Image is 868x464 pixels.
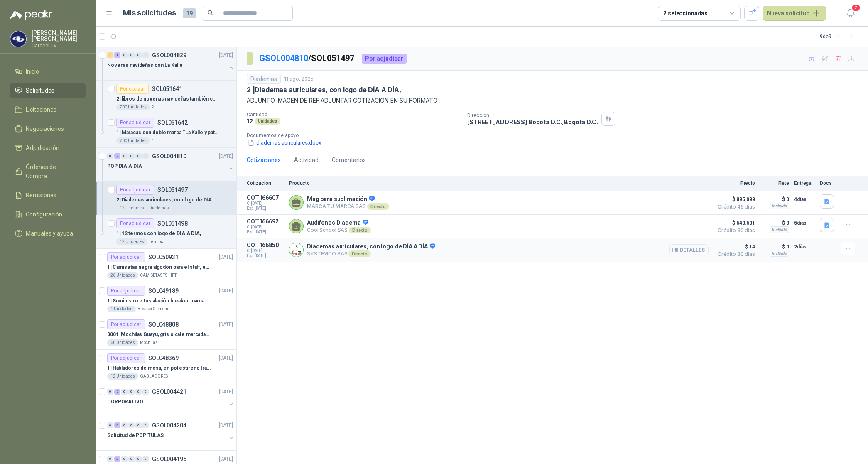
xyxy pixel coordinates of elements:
div: Por adjudicar [107,353,145,363]
div: 3 [114,422,120,428]
p: 1 | Habladores de mesa, en poliestireno translucido (SOLO EL SOPORTE) [107,364,211,372]
a: Licitaciones [10,102,86,118]
div: 2 seleccionadas [663,9,708,18]
p: [PERSON_NAME] [PERSON_NAME] [32,30,86,42]
p: SOL051641 [152,86,182,92]
p: Novenas navideñas con La Kalle [107,61,182,69]
p: [DATE] [219,287,233,295]
span: Crédito 45 días [714,204,755,209]
p: COT166692 [247,218,284,225]
p: [DATE] [219,152,233,160]
span: Crédito 30 días [714,252,755,257]
div: Por cotizar [116,84,149,94]
a: Por adjudicarSOL0516421 |Maracas con doble marca “La Kalle y patrocinador”700 Unidades1 [96,114,236,148]
span: Exp: [DATE] [247,206,284,211]
div: 1 - 9 de 9 [816,30,858,43]
p: Mug para sublimación [307,196,389,203]
p: Diademas [149,205,169,211]
p: 2 [152,104,154,110]
div: Unidades [255,118,280,125]
div: 0 [121,422,128,428]
p: SOL051497 [157,187,188,193]
a: Remisiones [10,187,86,203]
div: 0 [142,422,149,428]
p: 1 | Camisetas negra algodón para el staff, estampadas en espalda y frente con el logo [107,263,211,271]
p: 2 | Diademas auriculares, con logo de DÍA A DÍA, [116,196,220,204]
p: $ 0 [760,242,789,252]
p: 5 días [794,218,815,228]
a: Por adjudicarSOL049189[DATE] 1 |Suministro e Instalación breaker marca SIEMENS modelo:3WT82026AA,... [96,282,236,316]
div: 0 [135,389,142,395]
div: 700 Unidades [116,137,150,144]
div: 0 [121,153,128,159]
p: GSOL004195 [152,456,186,462]
span: Adjudicación [26,143,59,152]
a: Órdenes de Compra [10,159,86,184]
div: 1 [107,52,113,58]
p: Dirección [467,113,598,118]
p: SOL048808 [148,322,179,327]
div: 3 [114,456,120,462]
div: Por adjudicar [107,286,145,296]
div: Incluido [770,250,789,257]
p: [DATE] [219,321,233,329]
div: Por adjudicar [116,185,154,195]
div: 0 [107,422,113,428]
span: Negociaciones [26,124,64,133]
p: Cotización [247,180,284,186]
p: POP DIA A DIA [107,162,142,170]
p: [DATE] [219,354,233,362]
p: Producto [289,180,709,186]
span: 2 [851,4,861,12]
p: [DATE] [219,455,233,463]
div: 0 [121,456,128,462]
span: search [208,10,213,16]
span: Crédito 30 días [714,228,755,233]
img: Company Logo [289,243,303,257]
a: Adjudicación [10,140,86,156]
div: 0 [107,456,113,462]
div: 0 [121,389,128,395]
a: Por cotizarSOL0516412 |libros de novenas navideñas también con 2 marcas700 Unidades2 [96,81,236,114]
p: 12 [247,118,253,125]
p: SYSTEMCO SAS [307,250,435,257]
div: 0 [128,52,135,58]
div: 0 [135,422,142,428]
a: Inicio [10,64,86,79]
p: Termos [149,238,163,245]
p: 2 días [794,242,815,252]
span: Configuración [26,210,62,219]
p: [DATE] [219,253,233,261]
p: Diademas auriculares, con logo de DÍA A DÍA [307,243,435,250]
p: 11 ago, 2025 [284,75,314,83]
div: 60 Unidades [107,339,138,346]
div: 700 Unidades [116,104,150,110]
p: GABLADORES [140,373,168,380]
a: Solicitudes [10,83,86,98]
button: diademas auriculares.docx [247,138,322,147]
span: C: [DATE] [247,225,284,230]
img: Company Logo [10,31,26,47]
div: Incluido [770,226,789,233]
p: Cantidad [247,112,461,118]
a: Por adjudicarSOL048369[DATE] 1 |Habladores de mesa, en poliestireno translucido (SOLO EL SOPORTE)... [96,350,236,383]
div: 0 [142,456,149,462]
span: $ 14 [714,242,755,252]
div: 1 Unidades [107,306,136,312]
div: 26 Unidades [107,272,138,279]
h1: Mis solicitudes [123,7,176,19]
p: Documentos de apoyo [247,133,865,138]
div: Directo [348,250,370,257]
div: 1 [114,52,120,58]
p: 1 | 12 termos con logo de DÍA A DÍA, [116,230,201,238]
p: CORPORATIVO [107,398,143,406]
p: GSOL004829 [152,52,186,58]
div: 0 [107,153,113,159]
p: SOL050931 [148,254,179,260]
a: Por adjudicarSOL050931[DATE] 1 |Camisetas negra algodón para el staff, estampadas en espalda y fr... [96,249,236,282]
span: Exp: [DATE] [247,253,284,258]
a: Por adjudicarSOL0514972 |Diademas auriculares, con logo de DÍA A DÍA,12 UnidadesDiademas [96,182,236,215]
p: [DATE] [219,52,233,59]
p: GSOL004204 [152,422,186,428]
div: 0 [135,456,142,462]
